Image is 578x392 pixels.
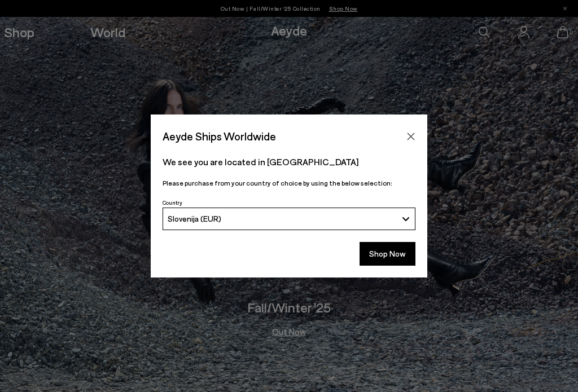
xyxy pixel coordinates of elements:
[402,128,419,145] button: Close
[360,242,415,266] button: Shop Now
[163,126,276,146] span: Aeyde Ships Worldwide
[168,214,221,223] span: Slovenija (EUR)
[163,155,415,169] p: We see you are located in [GEOGRAPHIC_DATA]
[163,199,182,206] span: Country
[163,178,415,188] p: Please purchase from your country of choice by using the below selection:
